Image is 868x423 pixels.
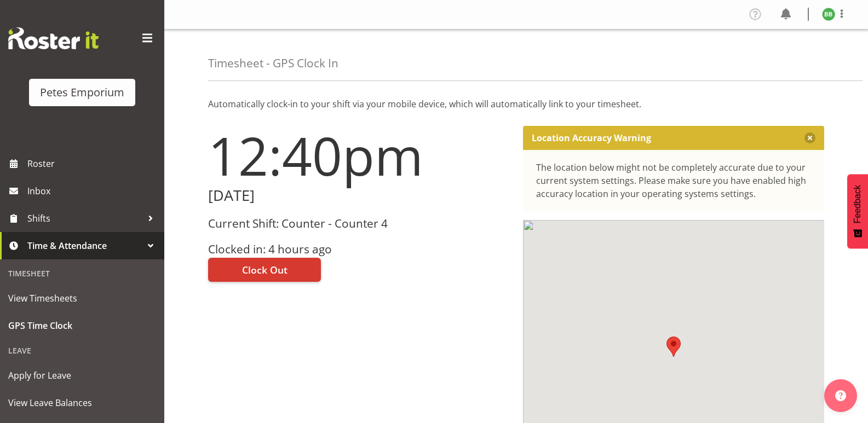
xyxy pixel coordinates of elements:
h4: Timesheet - GPS Clock In [208,57,338,69]
button: Clock Out [208,258,321,282]
img: help-xxl-2.png [835,390,846,401]
a: Apply for Leave [3,362,162,389]
span: Feedback [853,185,863,223]
img: Rosterit website logo [8,27,99,49]
h3: Clocked in: 4 hours ago [208,243,510,256]
span: Inbox [27,183,159,199]
span: Time & Attendance [27,237,142,254]
a: View Leave Balances [3,389,162,416]
p: Automatically clock-in to your shift via your mobile device, which will automatically link to you... [208,97,824,111]
span: View Timesheets [8,290,156,306]
h3: Current Shift: Counter - Counter 4 [208,217,510,230]
h2: [DATE] [208,187,510,204]
span: GPS Time Clock [8,317,156,334]
h1: 12:40pm [208,126,510,185]
div: Timesheet [3,262,162,285]
button: Close message [804,132,815,143]
span: View Leave Balances [8,395,156,411]
img: beena-bist9974.jpg [822,8,835,21]
a: GPS Time Clock [3,312,162,339]
span: Apply for Leave [8,367,156,384]
p: Location Accuracy Warning [532,132,651,143]
div: Petes Emporium [40,84,124,101]
button: Feedback - Show survey [847,174,868,248]
span: Shifts [27,210,142,227]
a: View Timesheets [3,285,162,312]
span: Clock Out [242,263,288,277]
span: Roster [27,155,159,172]
div: Leave [3,339,162,362]
div: The location below might not be completely accurate due to your current system settings. Please m... [536,161,812,200]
